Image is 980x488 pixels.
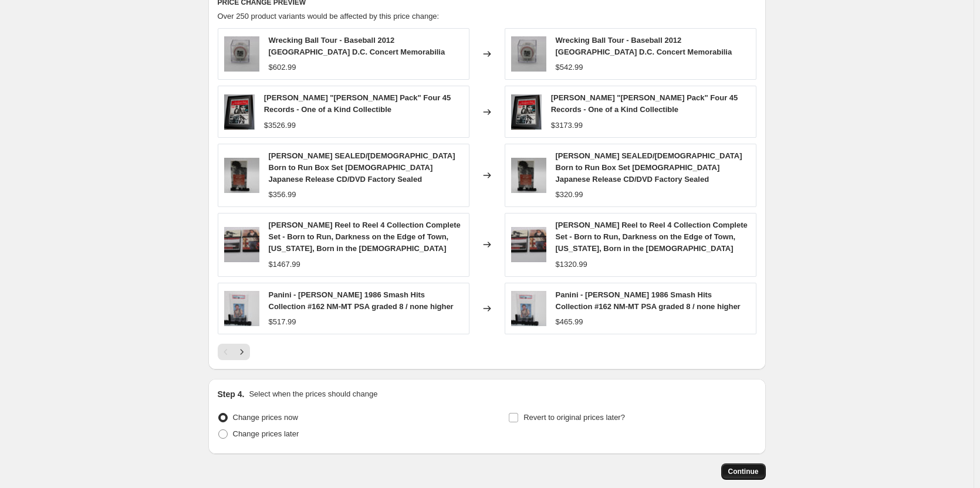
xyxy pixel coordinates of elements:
img: IMG_0326_80x.jpg [224,36,259,72]
span: [PERSON_NAME] Reel to Reel 4 Collection Complete Set - Born to Run, Darkness on the Edge of Town,... [269,221,461,253]
span: [PERSON_NAME] "[PERSON_NAME] Pack" Four 45 Records - One of a Kind Collectible [551,93,738,114]
span: $320.99 [556,190,583,199]
span: [PERSON_NAME] "[PERSON_NAME] Pack" Four 45 Records - One of a Kind Collectible [264,93,451,114]
span: Over 250 product variants would be affected by this price change: [218,12,440,21]
span: Panini - [PERSON_NAME] 1986 Smash Hits Collection #162 NM-MT PSA graded 8 / none higher [269,290,454,311]
img: IMG_0094_80x.jpg [224,291,259,326]
span: $3526.99 [264,121,296,130]
img: IMG_0094_80x.jpg [511,291,546,326]
span: [PERSON_NAME] SEALED/[DEMOGRAPHIC_DATA] Born to Run Box Set [DEMOGRAPHIC_DATA] Japanese Release C... [269,151,455,184]
img: IMG_0087_80x.jpg [224,158,259,193]
p: Select when the prices should change [249,388,377,400]
button: Next [234,344,250,360]
button: Continue [721,463,766,480]
span: $1320.99 [556,260,587,269]
span: Wrecking Ball Tour - Baseball 2012 [GEOGRAPHIC_DATA] D.C. Concert Memorabilia [269,36,445,56]
span: Change prices later [233,429,299,438]
span: Continue [728,467,759,476]
img: IMG_1322_80x.jpg [511,94,542,130]
span: $602.99 [269,63,296,72]
span: Revert to original prices later? [523,413,625,422]
img: IMG_1172_80x.jpg [511,227,546,262]
span: Change prices now [233,413,298,422]
h2: Step 4. [218,388,245,400]
span: $356.99 [269,190,296,199]
span: [PERSON_NAME] Reel to Reel 4 Collection Complete Set - Born to Run, Darkness on the Edge of Town,... [556,221,748,253]
span: Panini - [PERSON_NAME] 1986 Smash Hits Collection #162 NM-MT PSA graded 8 / none higher [556,290,741,311]
span: $1467.99 [269,260,300,269]
img: IMG_1172_80x.jpg [224,227,259,262]
img: IMG_0087_80x.jpg [511,158,546,193]
span: $542.99 [556,63,583,72]
span: $3173.99 [551,121,583,130]
span: $517.99 [269,317,296,326]
img: IMG_1322_80x.jpg [224,94,255,130]
img: IMG_0326_80x.jpg [511,36,546,72]
span: [PERSON_NAME] SEALED/[DEMOGRAPHIC_DATA] Born to Run Box Set [DEMOGRAPHIC_DATA] Japanese Release C... [556,151,742,184]
span: Wrecking Ball Tour - Baseball 2012 [GEOGRAPHIC_DATA] D.C. Concert Memorabilia [556,36,732,56]
span: $465.99 [556,317,583,326]
nav: Pagination [218,344,250,360]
